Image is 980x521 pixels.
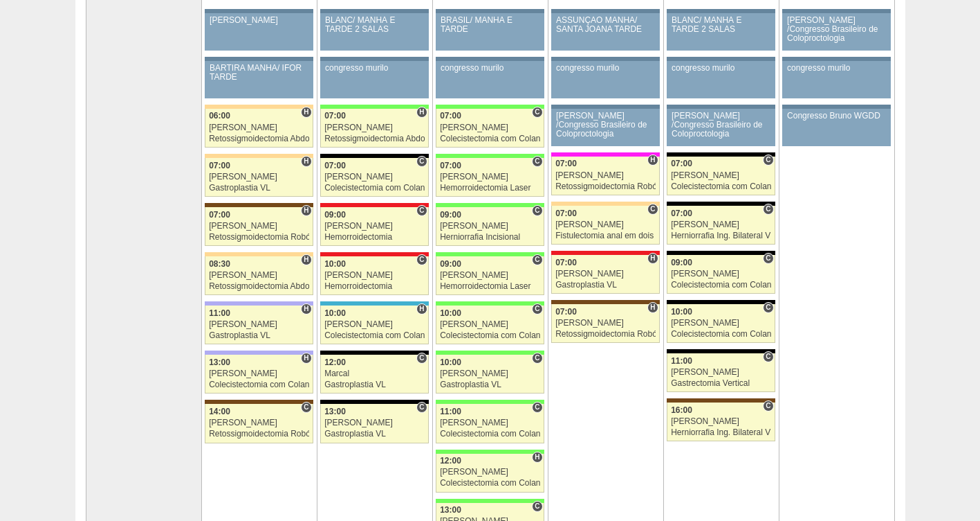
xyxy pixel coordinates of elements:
div: [PERSON_NAME] [440,468,540,477]
div: Colecistectomia com Colangiografia VL [440,331,540,340]
div: Key: Brasil [436,351,544,355]
span: 11:00 [209,308,230,318]
div: [PERSON_NAME] [440,173,540,182]
div: BLANC/ MANHÃ E TARDE 2 SALAS [325,16,424,34]
span: Hospital [301,353,311,364]
div: [PERSON_NAME] [209,173,309,182]
a: [PERSON_NAME] [205,13,313,51]
div: congresso murilo [556,64,655,73]
div: Hemorroidectomia [324,282,425,291]
span: Consultório [763,351,773,362]
div: Key: Bartira [205,252,313,256]
div: Key: Blanc [667,349,775,353]
div: Hemorroidectomia Laser [440,282,540,291]
div: [PERSON_NAME] [324,320,425,329]
span: Consultório [416,353,427,364]
div: Retossigmoidectomia Robótica [555,182,656,191]
a: [PERSON_NAME] /Congresso Brasileiro de Coloproctologia [551,109,659,146]
span: Consultório [416,156,427,167]
div: Key: Brasil [436,450,544,454]
a: C 07:00 [PERSON_NAME] Hemorroidectomia Laser [436,158,544,197]
div: Key: Brasil [436,203,544,207]
span: 07:00 [440,161,461,170]
div: [PERSON_NAME] [209,123,309,132]
span: Consultório [532,205,542,216]
div: [PERSON_NAME] [671,368,771,377]
div: congresso murilo [441,64,539,73]
div: [PERSON_NAME] [671,417,771,426]
div: Retossigmoidectomia Robótica [209,233,309,242]
div: BLANC/ MANHÃ E TARDE 2 SALAS [672,16,770,34]
span: Consultório [763,204,773,215]
span: 10:00 [440,357,461,367]
a: C 09:00 [PERSON_NAME] Hemorroidectomia Laser [436,256,544,295]
span: 09:00 [440,210,461,220]
span: Hospital [647,302,658,313]
div: [PERSON_NAME] [209,418,309,427]
a: C 07:00 [PERSON_NAME] Colecistectomia com Colangiografia VL [320,158,428,197]
span: 10:00 [440,308,461,318]
span: Hospital [416,107,427,118]
a: H 08:30 [PERSON_NAME] Retossigmoidectomia Abdominal VL [205,256,313,295]
div: Key: Aviso [667,9,775,13]
div: [PERSON_NAME] [440,418,540,427]
a: C 10:00 [PERSON_NAME] Hemorroidectomia [320,256,428,295]
div: Retossigmoidectomia Robótica [209,430,309,439]
a: C 14:00 [PERSON_NAME] Retossigmoidectomia Robótica [205,404,313,443]
div: [PERSON_NAME] [440,123,540,132]
div: Colecistectomia com Colangiografia VL [671,330,771,339]
div: Key: Aviso [205,57,313,61]
a: congresso murilo [436,61,544,98]
span: 13:00 [209,357,230,367]
span: 09:00 [440,259,461,269]
div: Key: Blanc [320,154,428,158]
div: Key: Assunção [551,251,659,255]
span: Consultório [301,402,311,413]
div: Key: Brasil [436,400,544,404]
div: Key: Brasil [436,252,544,256]
div: Colecistectomia com Colangiografia VL [671,281,771,290]
div: Key: Brasil [320,105,428,109]
div: Key: Aviso [551,105,659,109]
span: 06:00 [209,111,230,121]
div: Key: Aviso [782,105,890,109]
div: [PERSON_NAME] /Congresso Brasileiro de Coloproctologia [556,112,655,139]
div: [PERSON_NAME] [209,320,309,329]
span: 07:00 [209,210,230,220]
div: Retossigmoidectomia Abdominal VL [209,134,309,143]
div: ASSUNÇÃO MANHÃ/ SANTA JOANA TARDE [556,16,655,34]
span: 08:30 [209,259,230,269]
span: Consultório [763,154,773,166]
div: Hemorroidectomia Laser [440,184,540,193]
span: 09:00 [324,210,346,220]
a: H 07:00 [PERSON_NAME] Retossigmoidectomia Robótica [205,207,313,246]
span: Consultório [532,303,542,315]
span: Consultório [532,402,542,413]
span: Consultório [763,400,773,412]
span: Consultório [763,302,773,313]
div: Key: Assunção [320,203,428,207]
span: 10:00 [671,307,692,317]
div: Key: Aviso [551,57,659,61]
a: C 11:00 [PERSON_NAME] Colecistectomia com Colangiografia VL [436,404,544,443]
span: 07:00 [555,307,577,317]
a: C 09:00 [PERSON_NAME] Herniorrafia Incisional [436,207,544,246]
div: Key: Aviso [205,9,313,13]
a: C 07:00 [PERSON_NAME] Colecistectomia com Colangiografia VL [436,109,544,148]
div: Key: Bartira [205,105,313,109]
div: Key: Blanc [320,400,428,404]
a: [PERSON_NAME] /Congresso Brasileiro de Coloproctologia [782,13,890,51]
div: [PERSON_NAME] [209,222,309,231]
span: 07:00 [555,258,577,267]
span: Consultório [532,254,542,265]
span: Hospital [416,303,427,315]
div: [PERSON_NAME] [671,270,771,279]
div: congresso murilo [672,64,770,73]
div: Colecistectomia com Colangiografia VL [440,134,540,143]
div: Hemorroidectomia [324,233,425,242]
span: Consultório [416,205,427,216]
a: Congresso Bruno WGDD [782,109,890,146]
div: congresso murilo [325,64,424,73]
span: 07:00 [209,161,230,170]
div: Key: Aviso [320,57,428,61]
